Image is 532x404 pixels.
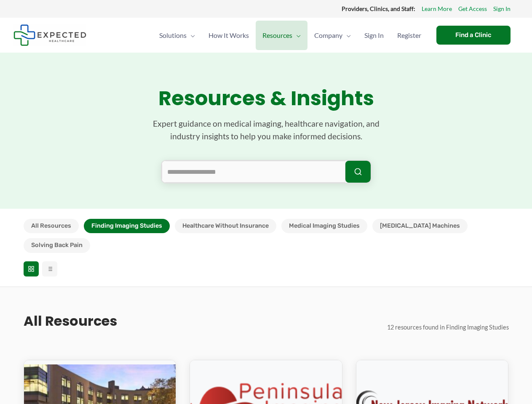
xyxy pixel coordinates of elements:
[159,21,187,50] span: Solutions
[24,238,90,252] button: Solving Back Pain
[372,219,468,233] button: [MEDICAL_DATA] Machines
[152,21,428,50] nav: Primary Site Navigation
[390,21,428,50] a: Register
[140,117,393,143] p: Expert guidance on medical imaging, healthcare navigation, and industry insights to help you make...
[358,21,390,50] a: Sign In
[281,219,367,233] button: Medical Imaging Studies
[84,219,170,233] button: Finding Imaging Studies
[152,21,202,50] a: SolutionsMenu Toggle
[342,21,351,50] span: Menu Toggle
[364,21,384,50] span: Sign In
[256,21,307,50] a: ResourcesMenu Toggle
[292,21,301,50] span: Menu Toggle
[175,219,276,233] button: Healthcare Without Insurance
[209,21,249,50] span: How It Works
[24,219,79,233] button: All Resources
[202,21,256,50] a: How It Works
[458,3,487,14] a: Get Access
[397,21,421,50] span: Register
[422,3,452,14] a: Learn More
[493,3,511,14] a: Sign In
[387,324,509,331] span: 12 resources found in Finding Imaging Studies
[262,21,292,50] span: Resources
[342,5,415,12] strong: Providers, Clinics, and Staff:
[307,21,358,50] a: CompanyMenu Toggle
[187,21,195,50] span: Menu Toggle
[314,21,342,50] span: Company
[24,86,509,111] h1: Resources & Insights
[24,312,117,330] h2: All Resources
[436,26,511,45] a: Find a Clinic
[13,24,86,46] img: Expected Healthcare Logo - side, dark font, small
